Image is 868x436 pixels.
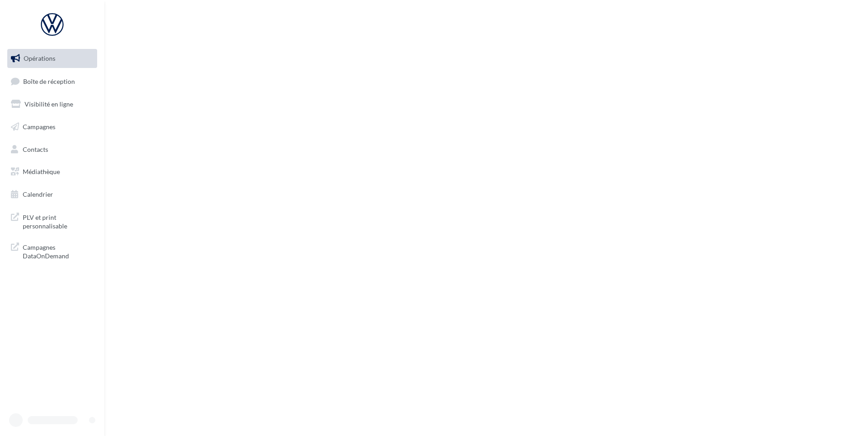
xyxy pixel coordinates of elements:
a: Campagnes [5,117,99,136]
span: Campagnes DataOnDemand [23,241,94,261]
span: Contacts [23,145,48,153]
a: Médiathèque [5,162,99,181]
a: Visibilité en ligne [5,95,99,114]
span: Calendrier [23,190,53,198]
a: Calendrier [5,185,99,204]
span: Médiathèque [23,168,60,175]
a: Boîte de réception [5,72,99,91]
a: Campagnes DataOnDemand [5,237,99,264]
span: PLV et print personnalisable [23,211,94,231]
span: Opérations [24,54,55,62]
span: Visibilité en ligne [25,100,73,108]
a: Opérations [5,49,99,68]
span: Campagnes [23,123,55,131]
span: Boîte de réception [23,77,75,85]
a: Contacts [5,140,99,159]
a: PLV et print personnalisable [5,208,99,234]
